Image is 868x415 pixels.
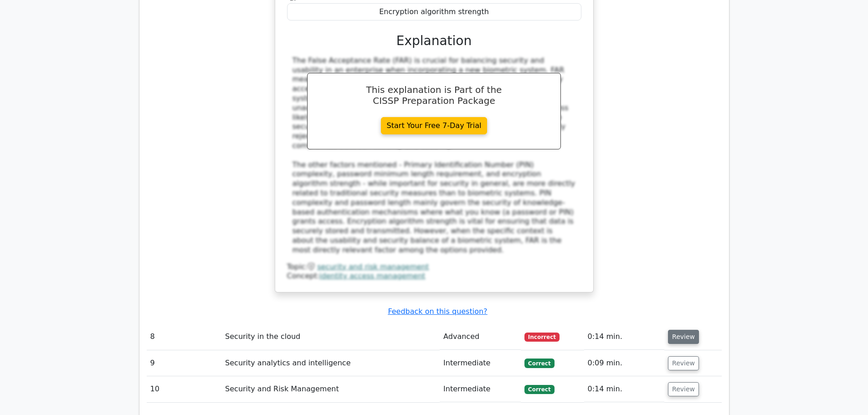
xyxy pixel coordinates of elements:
td: Security in the cloud [221,324,440,350]
div: Encryption algorithm strength [287,3,581,21]
span: Incorrect [524,333,560,342]
a: identity access management [319,272,425,280]
a: Feedback on this question? [388,307,487,316]
span: Correct [524,385,554,394]
td: 0:14 min. [584,324,665,350]
td: Security and Risk Management [221,376,440,402]
div: The False Acceptance Rate (FAR) is crucial for balancing security and usability in an enterprise ... [293,56,576,255]
td: Security analytics and intelligence [221,350,440,376]
a: security and risk management [317,262,429,271]
td: Advanced [440,324,521,350]
td: Intermediate [440,376,521,402]
td: 8 [147,324,222,350]
div: Topic: [287,262,581,272]
a: Start Your Free 7-Day Trial [381,117,488,134]
td: 0:09 min. [584,350,665,376]
td: 0:14 min. [584,376,665,402]
button: Review [668,356,699,370]
td: 9 [147,350,222,376]
div: Concept: [287,272,581,281]
h3: Explanation [293,33,576,49]
button: Review [668,330,699,344]
span: Correct [524,359,554,368]
td: 10 [147,376,222,402]
button: Review [668,382,699,396]
td: Intermediate [440,350,521,376]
